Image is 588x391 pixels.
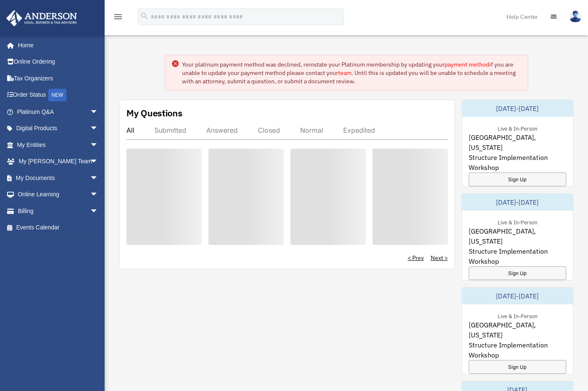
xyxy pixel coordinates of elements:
a: < Prev [408,254,424,262]
span: Structure Implementation Workshop [469,246,566,266]
span: [GEOGRAPHIC_DATA], [US_STATE] [469,132,566,152]
a: Sign Up [469,172,566,186]
div: [DATE]-[DATE] [462,288,573,304]
a: Platinum Q&Aarrow_drop_down [6,103,111,120]
div: NEW [48,89,67,101]
span: arrow_drop_down [90,136,107,154]
img: User Pic [569,10,582,23]
a: My [PERSON_NAME] Teamarrow_drop_down [6,153,111,170]
a: Next > [431,254,448,262]
div: Closed [258,126,280,134]
a: Online Ordering [6,54,111,70]
a: Billingarrow_drop_down [6,203,111,219]
div: Normal [300,126,323,134]
span: arrow_drop_down [90,153,107,170]
div: Answered [206,126,238,134]
div: [DATE]-[DATE] [462,194,573,211]
a: menu [113,15,123,22]
a: Digital Productsarrow_drop_down [6,120,111,137]
span: [GEOGRAPHIC_DATA], [US_STATE] [469,320,566,340]
a: My Entitiesarrow_drop_down [6,136,111,153]
img: Anderson Advisors Platinum Portal [4,10,80,26]
span: Structure Implementation Workshop [469,152,566,172]
span: [GEOGRAPHIC_DATA], [US_STATE] [469,226,566,246]
a: Tax Organizers [6,70,111,87]
span: arrow_drop_down [90,203,107,220]
span: arrow_drop_down [90,103,107,121]
div: Submitted [154,126,186,134]
a: My Documentsarrow_drop_down [6,170,111,186]
div: Live & In-Person [491,311,544,320]
div: Expedited [343,126,375,134]
span: Structure Implementation Workshop [469,340,566,360]
div: [DATE]-[DATE] [462,100,573,117]
a: Sign Up [469,266,566,280]
div: Live & In-Person [491,217,544,226]
a: payment method [444,61,489,68]
span: arrow_drop_down [90,170,107,187]
i: menu [113,12,123,22]
a: Sign Up [469,360,566,374]
span: arrow_drop_down [90,120,107,137]
div: My Questions [126,107,182,119]
a: Order StatusNEW [6,87,111,104]
a: team [338,69,352,77]
div: All [126,126,134,134]
div: Your platinum payment method was declined, reinstate your Platinum membership by updating your if... [182,60,521,85]
a: Home [6,37,107,54]
i: search [140,11,149,21]
a: Events Calendar [6,219,111,236]
div: Live & In-Person [491,123,544,132]
a: Online Learningarrow_drop_down [6,186,111,203]
span: arrow_drop_down [90,186,107,203]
